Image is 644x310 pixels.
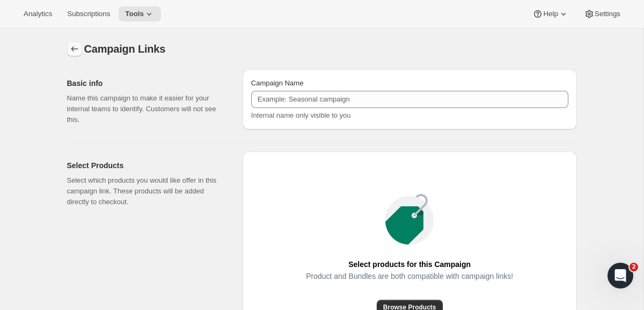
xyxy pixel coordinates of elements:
[24,10,52,18] span: Analytics
[61,6,116,21] button: Subscriptions
[348,257,471,272] span: Select products for this Campaign
[67,78,225,89] h2: Basic info
[125,10,144,18] span: Tools
[630,263,638,271] span: 2
[67,160,225,171] h2: Select Products
[251,91,568,108] input: Example: Seasonal campaign
[67,10,110,18] span: Subscriptions
[595,10,620,18] span: Settings
[17,6,58,21] button: Analytics
[67,93,225,125] p: Name this campaign to make it easier for your internal teams to identify. Customers will not see ...
[577,6,627,21] button: Settings
[526,6,575,21] button: Help
[119,6,161,21] button: Tools
[608,263,633,289] iframe: Intercom live chat
[67,175,225,207] p: Select which products you would like offer in this campaign link. These products will be added di...
[543,10,558,18] span: Help
[84,43,166,55] span: Campaign Links
[306,269,513,284] span: Product and Bundles are both compatible with campaign links!
[251,111,351,119] span: Internal name only visible to you
[251,79,304,87] span: Campaign Name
